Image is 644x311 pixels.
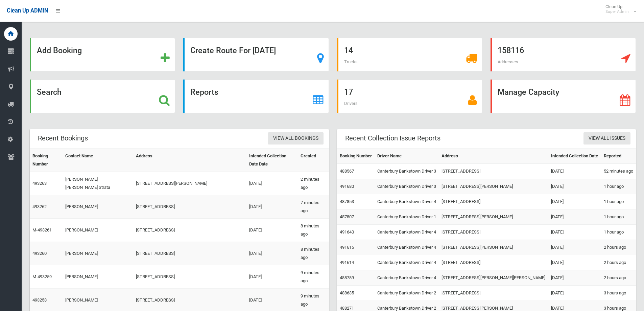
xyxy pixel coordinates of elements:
[498,46,524,55] strong: 158116
[439,179,548,194] td: [STREET_ADDRESS][PERSON_NAME]
[298,265,329,289] td: 9 minutes ago
[548,286,601,301] td: [DATE]
[439,194,548,209] td: [STREET_ADDRESS]
[375,209,439,225] td: Canterbury Bankstown Driver 1
[246,265,298,289] td: [DATE]
[548,179,601,194] td: [DATE]
[375,270,439,286] td: Canterbury Bankstown Driver 4
[63,172,133,195] td: [PERSON_NAME] [PERSON_NAME] Strata
[340,260,354,265] a: 491614
[340,199,354,204] a: 487853
[298,172,329,195] td: 2 minutes ago
[491,38,636,71] a: 158116 Addresses
[548,270,601,286] td: [DATE]
[340,169,354,174] a: 488567
[32,297,47,303] a: 493258
[601,270,636,286] td: 2 hours ago
[605,9,629,14] small: Super Admin
[246,149,298,172] th: Intended Collection Date Date
[439,149,548,164] th: Address
[246,195,298,219] td: [DATE]
[32,274,52,279] a: M-493259
[246,242,298,265] td: [DATE]
[133,242,247,265] td: [STREET_ADDRESS]
[439,286,548,301] td: [STREET_ADDRESS]
[601,179,636,194] td: 1 hour ago
[601,149,636,164] th: Reported
[439,270,548,286] td: [STREET_ADDRESS][PERSON_NAME][PERSON_NAME]
[133,149,247,172] th: Address
[32,204,47,209] a: 493262
[298,149,329,172] th: Created
[548,194,601,209] td: [DATE]
[375,149,439,164] th: Driver Name
[548,164,601,179] td: [DATE]
[601,209,636,225] td: 1 hour ago
[375,164,439,179] td: Canterbury Bankstown Driver 3
[375,240,439,255] td: Canterbury Bankstown Driver 4
[498,59,518,64] span: Addresses
[337,132,449,145] header: Recent Collection Issue Reports
[491,80,636,113] a: Manage Capacity
[30,80,175,113] a: Search
[190,87,218,97] strong: Reports
[63,242,133,265] td: [PERSON_NAME]
[439,255,548,270] td: [STREET_ADDRESS]
[30,149,63,172] th: Booking Number
[63,219,133,242] td: [PERSON_NAME]
[133,265,247,289] td: [STREET_ADDRESS]
[375,255,439,270] td: Canterbury Bankstown Driver 4
[498,87,559,97] strong: Manage Capacity
[439,164,548,179] td: [STREET_ADDRESS]
[548,225,601,240] td: [DATE]
[298,195,329,219] td: 7 minutes ago
[30,38,175,71] a: Add Booking
[63,149,133,172] th: Contact Name
[601,194,636,209] td: 1 hour ago
[30,132,96,145] header: Recent Bookings
[133,172,247,195] td: [STREET_ADDRESS][PERSON_NAME]
[375,286,439,301] td: Canterbury Bankstown Driver 2
[298,242,329,265] td: 8 minutes ago
[337,149,375,164] th: Booking Number
[439,209,548,225] td: [STREET_ADDRESS][PERSON_NAME]
[32,227,52,232] a: M-493261
[439,225,548,240] td: [STREET_ADDRESS]
[375,179,439,194] td: Canterbury Bankstown Driver 3
[340,290,354,295] a: 488635
[340,214,354,219] a: 487807
[601,164,636,179] td: 52 minutes ago
[32,181,47,186] a: 493263
[340,245,354,250] a: 491615
[548,149,601,164] th: Intended Collection Date
[548,240,601,255] td: [DATE]
[602,4,636,14] span: Clean Up
[344,46,353,55] strong: 14
[340,229,354,235] a: 491640
[337,38,482,71] a: 14 Trucks
[337,80,482,113] a: 17 Drivers
[583,132,630,145] a: View All Issues
[344,101,358,106] span: Drivers
[183,80,329,113] a: Reports
[37,87,62,97] strong: Search
[298,219,329,242] td: 8 minutes ago
[344,59,358,64] span: Trucks
[32,251,47,256] a: 493260
[340,306,354,311] a: 488271
[601,255,636,270] td: 2 hours ago
[63,265,133,289] td: [PERSON_NAME]
[37,46,82,55] strong: Add Booking
[133,195,247,219] td: [STREET_ADDRESS]
[340,275,354,280] a: 488789
[601,225,636,240] td: 1 hour ago
[375,225,439,240] td: Canterbury Bankstown Driver 4
[7,7,48,14] span: Clean Up ADMIN
[268,132,324,145] a: View All Bookings
[548,255,601,270] td: [DATE]
[601,286,636,301] td: 3 hours ago
[246,172,298,195] td: [DATE]
[439,240,548,255] td: [STREET_ADDRESS][PERSON_NAME]
[183,38,329,71] a: Create Route For [DATE]
[246,219,298,242] td: [DATE]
